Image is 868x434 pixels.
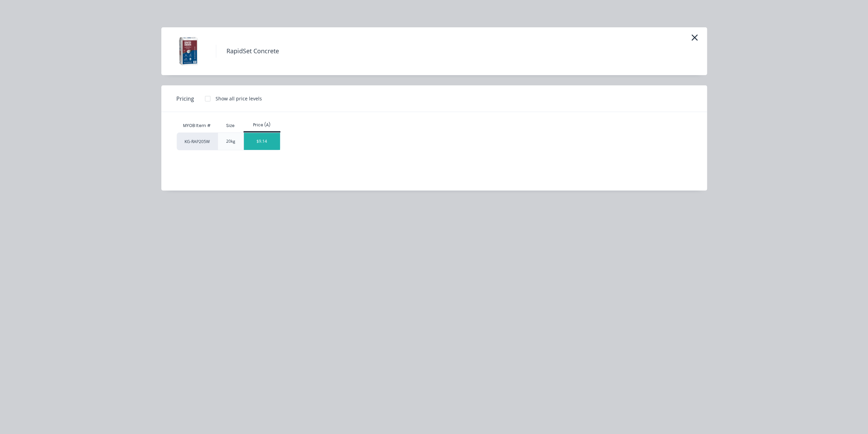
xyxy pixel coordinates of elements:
[244,133,280,150] div: $9.14
[216,45,289,58] h4: RapidSet Concrete
[216,95,262,102] div: Show all price levels
[177,132,218,150] div: KG-RAP205W
[221,117,240,134] div: Size
[226,138,235,144] div: 20kg
[244,122,281,128] div: Price (A)
[172,34,206,68] img: RapidSet Concrete
[177,119,218,132] div: MYOB Item #
[176,95,194,103] span: Pricing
